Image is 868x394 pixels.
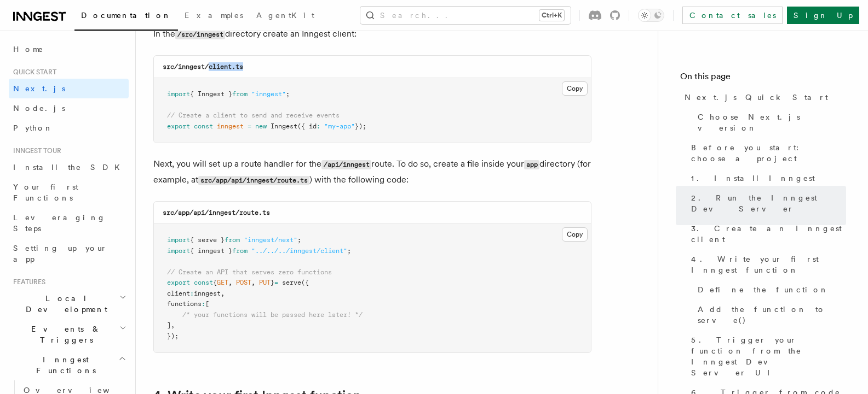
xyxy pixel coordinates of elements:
[182,311,363,319] span: /* your functions will be passed here later! */
[185,11,243,20] span: Examples
[687,219,846,249] a: 3. Create an Inngest client
[680,87,846,107] a: Next.js Quick Start
[638,9,664,22] button: Toggle dark mode
[9,238,129,269] a: Setting up your app
[228,279,232,286] span: ,
[163,63,243,70] code: src/inngest/client.ts
[691,142,846,164] span: Before you start: choose a project
[9,146,61,155] span: Inngest tour
[360,7,571,24] button: Search...Ctrl+K
[167,290,190,297] span: client
[687,188,846,219] a: 2. Run the Inngest Dev Server
[153,156,591,188] p: Next, you will set up a route handler for the route. To do so, create a file inside your director...
[171,321,175,329] span: ,
[190,290,194,297] span: :
[562,81,588,96] button: Copy
[9,319,129,350] button: Events & Triggers
[271,122,297,130] span: Inngest
[13,104,65,113] span: Node.js
[691,254,846,275] span: 4. Write your first Inngest function
[198,176,309,185] code: src/app/api/inngest/route.ts
[317,122,320,130] span: :
[9,350,129,380] button: Inngest Functions
[524,160,539,169] code: app
[167,300,202,308] span: functions
[297,122,317,130] span: ({ id
[205,300,209,308] span: [
[213,279,217,286] span: {
[167,122,190,130] span: export
[9,39,129,59] a: Home
[232,90,248,98] span: from
[248,122,251,130] span: =
[282,279,301,286] span: serve
[13,183,78,202] span: Your first Functions
[194,290,221,297] span: inngest
[562,227,588,242] button: Copy
[9,68,56,77] span: Quick start
[178,3,250,30] a: Examples
[286,90,290,98] span: ;
[693,107,846,138] a: Choose Next.js version
[693,299,846,330] a: Add the function to serve()
[301,279,309,286] span: ({
[194,279,213,286] span: const
[13,124,53,132] span: Python
[9,177,129,208] a: Your first Functions
[74,3,178,31] a: Documentation
[190,247,232,255] span: { inngest }
[225,236,240,244] span: from
[9,79,129,98] a: Next.js
[691,192,846,214] span: 2. Run the Inngest Dev Server
[13,163,127,172] span: Install the SDK
[698,111,846,133] span: Choose Next.js version
[13,244,107,263] span: Setting up your app
[236,279,251,286] span: POST
[167,90,190,98] span: import
[680,70,846,87] h4: On this page
[13,213,106,233] span: Leveraging Steps
[221,290,225,297] span: ,
[787,7,859,24] a: Sign Up
[190,236,225,244] span: { serve }
[691,173,815,184] span: 1. Install Inngest
[321,160,371,169] code: /api/inngest
[244,236,297,244] span: "inngest/next"
[687,330,846,383] a: 5. Trigger your function from the Inngest Dev Server UI
[13,84,65,93] span: Next.js
[539,10,564,21] kbd: Ctrl+K
[9,289,129,319] button: Local Development
[251,279,255,286] span: ,
[175,30,225,39] code: /src/inngest
[251,247,347,255] span: "../../../inngest/client"
[202,300,205,308] span: :
[167,332,179,340] span: });
[167,268,332,276] span: // Create an API that serves zero functions
[9,278,45,286] span: Features
[687,168,846,188] a: 1. Install Inngest
[274,279,278,286] span: =
[9,324,119,345] span: Events & Triggers
[167,321,171,329] span: ]
[163,209,270,216] code: src/app/api/inngest/route.ts
[217,122,244,130] span: inngest
[167,236,190,244] span: import
[217,279,228,286] span: GET
[271,279,274,286] span: }
[13,44,44,55] span: Home
[232,247,248,255] span: from
[685,92,828,103] span: Next.js Quick Start
[250,3,321,30] a: AgentKit
[297,236,301,244] span: ;
[687,138,846,168] a: Before you start: choose a project
[687,249,846,280] a: 4. Write your first Inngest function
[9,98,129,118] a: Node.js
[256,11,314,20] span: AgentKit
[9,293,119,315] span: Local Development
[81,11,171,20] span: Documentation
[255,122,267,130] span: new
[691,334,846,378] span: 5. Trigger your function from the Inngest Dev Server UI
[698,284,829,295] span: Define the function
[167,111,340,119] span: // Create a client to send and receive events
[167,247,190,255] span: import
